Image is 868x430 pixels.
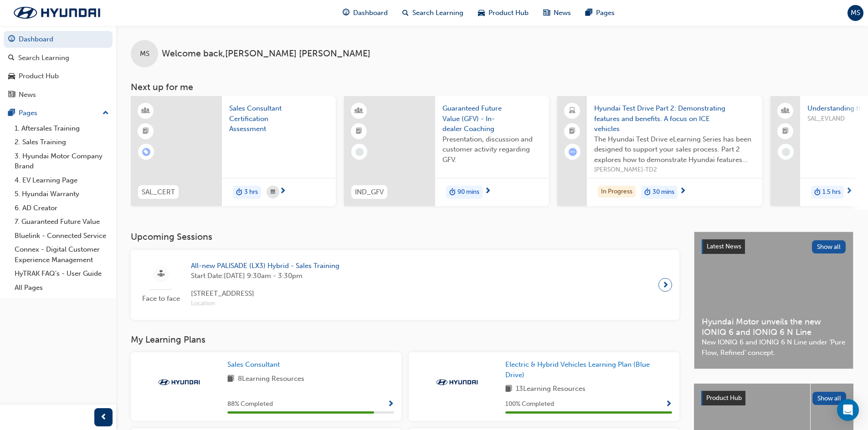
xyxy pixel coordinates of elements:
[353,8,388,18] span: Dashboard
[355,148,364,156] span: learningRecordVerb_NONE-icon
[229,103,329,134] span: Sales Consultant Certification Assessment
[596,8,615,18] span: Pages
[19,71,59,81] div: Product Hub
[191,271,339,281] span: Start Date: [DATE] 9:30am - 3:30pm
[100,412,107,423] span: prev-icon
[694,232,853,369] a: Latest NewsShow allHyundai Motor unveils the new IONIQ 6 and IONIQ 6 N LineNew IONIQ 6 and IONIQ ...
[702,337,846,358] span: New IONIQ 6 and IONIQ 6 N Line under ‘Pure Flow, Refined’ concept.
[536,4,578,22] a: news-iconNews
[701,391,846,405] a: Product HubShow all
[116,82,868,92] h3: Next up for me
[822,187,841,197] span: 1.5 hrs
[387,399,394,410] button: Show Progress
[814,187,821,198] span: duration-icon
[131,232,679,242] h3: Upcoming Sessions
[8,35,15,44] span: guage-icon
[19,108,37,118] div: Pages
[131,96,336,206] a: SAL_CERTSales Consultant Certification Assessmentduration-icon3 hrs
[142,187,175,197] span: SAL_CERT
[594,134,755,165] span: The Hyundai Test Drive eLearning Series has been designed to support your sales process. Part 2 e...
[227,374,234,385] span: book-icon
[11,187,113,201] a: 5. Hyundai Warranty
[8,72,15,81] span: car-icon
[227,399,273,410] span: 88 % Completed
[782,126,789,137] span: booktick-icon
[449,187,456,198] span: duration-icon
[442,103,542,134] span: Guaranteed Future Value (GFV) - In-dealer Coaching
[594,103,755,134] span: Hyundai Test Drive Part 2: Demonstrating features and benefits. A focus on ICE vehicles
[11,149,113,173] a: 3. Hyundai Motor Company Brand
[244,187,258,197] span: 3 hrs
[702,239,846,254] a: Latest NewsShow all
[131,334,679,345] h3: My Learning Plans
[227,360,280,369] span: Sales Consultant
[594,165,755,175] span: [PERSON_NAME]-TD2
[644,187,651,198] span: duration-icon
[140,49,149,59] span: MS
[706,394,742,402] span: Product Hub
[432,378,482,387] img: Trak
[395,4,471,22] a: search-iconSearch Learning
[4,29,113,105] button: DashboardSearch LearningProduct HubNews
[442,134,542,165] span: Presentation, discussion and customer activity regarding GFV.
[5,3,109,22] a: Trak
[18,53,69,63] div: Search Learning
[11,281,113,295] a: All Pages
[344,96,549,206] a: IND_GFVGuaranteed Future Value (GFV) - In-dealer CoachingPresentation, discussion and customer ac...
[652,187,674,197] span: 30 mins
[4,68,113,85] a: Product Hub
[11,201,113,215] a: 6. AD Creator
[143,126,149,137] span: booktick-icon
[412,8,463,18] span: Search Learning
[4,105,113,121] button: Pages
[837,399,859,421] div: Open Intercom Messenger
[4,31,113,48] a: Dashboard
[505,399,554,410] span: 100 % Completed
[191,298,339,309] span: Location
[142,148,150,156] span: learningRecordVerb_ENROLL-icon
[4,50,113,66] a: Search Learning
[356,126,362,137] span: booktick-icon
[11,229,113,243] a: Bluelink - Connected Service
[812,240,846,253] button: Show all
[11,121,113,136] a: 1. Aftersales Training
[11,135,113,149] a: 2. Sales Training
[11,215,113,229] a: 7. Guaranteed Future Value
[154,378,204,387] img: Trak
[782,105,789,117] span: people-icon
[484,187,491,196] span: next-icon
[138,257,672,313] a: Face to faceAll-new PALISADE (LX3) Hybrid - Sales TrainingStart Date:[DATE] 9:30am - 3:30pm[STREE...
[679,187,686,196] span: next-icon
[279,187,286,196] span: next-icon
[103,107,109,119] span: up-icon
[846,187,853,196] span: next-icon
[471,4,536,22] a: car-iconProduct Hub
[569,105,575,117] span: laptop-icon
[191,288,339,299] span: [STREET_ADDRESS]
[236,187,242,198] span: duration-icon
[516,384,586,395] span: 13 Learning Resources
[457,187,479,197] span: 90 mins
[4,86,113,103] a: News
[158,268,164,280] span: sessionType_FACE_TO_FACE-icon
[387,400,394,409] span: Show Progress
[851,8,860,18] span: MS
[11,243,113,267] a: Connex - Digital Customer Experience Management
[8,109,15,117] span: pages-icon
[356,105,362,117] span: learningResourceType_INSTRUCTOR_LED-icon
[557,96,762,206] a: Hyundai Test Drive Part 2: Demonstrating features and benefits. A focus on ICE vehiclesThe Hyunda...
[162,49,370,59] span: Welcome back , [PERSON_NAME] [PERSON_NAME]
[569,148,577,156] span: learningRecordVerb_ATTEMPT-icon
[569,126,575,137] span: booktick-icon
[812,392,847,405] button: Show all
[847,5,863,21] button: MS
[8,54,15,62] span: search-icon
[586,7,592,19] span: pages-icon
[343,7,349,19] span: guage-icon
[702,317,846,337] span: Hyundai Motor unveils the new IONIQ 6 and IONIQ 6 N Line
[227,359,283,370] a: Sales Consultant
[598,186,636,198] div: In Progress
[782,148,790,156] span: learningRecordVerb_NONE-icon
[665,400,672,409] span: Show Progress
